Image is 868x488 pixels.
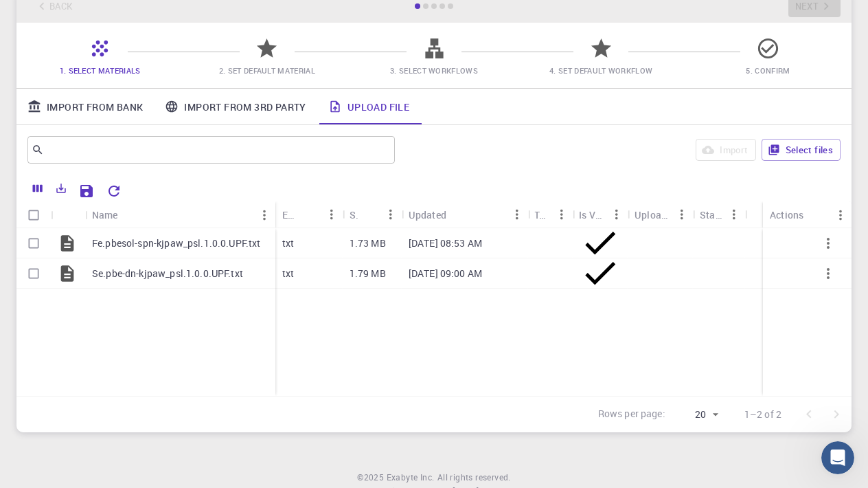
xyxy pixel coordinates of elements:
[746,65,790,76] span: 5. Confirm
[16,89,154,124] a: Import From Bank
[437,471,511,485] span: All rights reserved.
[85,201,275,228] div: Name
[635,201,671,228] div: Uploaded
[770,201,803,228] div: Actions
[723,203,745,225] button: Menu
[282,201,299,228] div: Extension
[299,203,321,225] button: Sort
[549,65,652,76] span: 4. Set Default Workflow
[598,407,665,423] p: Rows per page:
[350,267,386,280] p: 1.79 MB
[26,177,49,199] button: Columns
[219,65,315,76] span: 2. Set Default Material
[744,408,781,421] p: 1–2 of 2
[60,65,141,76] span: 1. Select Materials
[100,177,128,205] button: Reset Explorer Settings
[282,236,294,250] p: txt
[154,89,317,124] a: Import From 3rd Party
[321,203,343,225] button: Menu
[579,201,606,228] div: Is Valid
[534,201,550,228] div: Tags
[357,471,386,485] span: © 2025
[275,201,343,228] div: Extension
[700,201,723,228] div: Status
[628,201,693,228] div: Uploaded
[409,267,482,280] p: [DATE] 09:00 AM
[446,203,468,225] button: Sort
[387,471,435,485] a: Exabyte Inc.
[550,203,572,225] button: Menu
[282,267,294,280] p: txt
[402,201,528,228] div: Updated
[505,203,527,225] button: Menu
[671,405,722,425] div: 20
[73,177,100,205] button: Save Explorer Settings
[606,203,628,225] button: Menu
[830,204,852,226] button: Menu
[92,236,261,250] p: Fe.pbesol-spn-kjpaw_psl.1.0.0.UPF.txt
[358,203,380,225] button: Sort
[821,441,854,474] iframe: Intercom live chat
[317,89,420,124] a: Upload File
[350,201,358,228] div: Size
[762,139,841,161] button: Select files
[343,201,402,228] div: Size
[671,203,693,225] button: Menu
[253,204,275,226] button: Menu
[763,201,852,228] div: Actions
[409,201,446,228] div: Updated
[527,201,572,228] div: Tags
[350,236,386,250] p: 1.73 MB
[693,201,745,228] div: Status
[409,236,482,250] p: [DATE] 08:53 AM
[572,201,628,228] div: Is Valid
[380,203,402,225] button: Menu
[92,201,118,228] div: Name
[29,10,78,22] span: Support
[387,472,435,483] span: Exabyte Inc.
[51,201,85,228] div: Icon
[49,177,73,199] button: Export
[390,65,478,76] span: 3. Select Workflows
[92,267,243,280] p: Se.pbe-dn-kjpaw_psl.1.0.0.UPF.txt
